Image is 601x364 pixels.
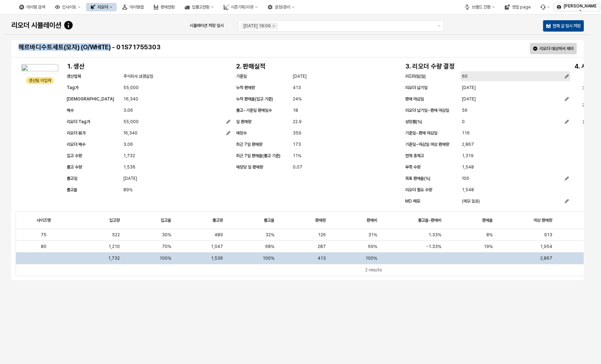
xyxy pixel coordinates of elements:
button: 시즌기획/리뷰 [219,3,262,11]
div: 입출고현황 [180,3,218,11]
h4: 헤르바디수트세트(모자) (O/WHITE) - 01S71755303 [18,44,295,51]
span: 359 [293,129,301,137]
p: 리오더 시뮬레이션 [11,20,61,31]
span: 89% [123,186,133,193]
p: 리오더 대상에서 제외 [540,46,574,51]
span: 기준일~판매 마감일 [405,131,438,136]
span: 시뮬레이션 저장 일시 [190,23,224,28]
span: 24% [293,95,302,103]
span: 예상 판매량 [534,217,552,223]
span: 100% [160,256,171,261]
button: 리오더 [86,3,117,11]
span: 30% [162,232,171,238]
span: 60 [462,73,468,80]
button: 16,340 [123,129,230,137]
span: 100% [263,256,274,261]
button: 리오더 대상에서 제외 [530,43,577,54]
span: 489 [215,232,223,238]
span: [DATE] [462,95,476,103]
span: 287 [318,244,326,249]
span: 11% [293,152,301,159]
span: 생산업체 [67,74,81,79]
button: 설정/관리 [263,3,299,11]
span: 116 [462,129,470,137]
button: 100 [462,174,569,183]
div: 브랜드 전환 [472,5,491,10]
span: 목표 판매율(%) [405,176,430,181]
span: 기준일 [236,74,247,79]
span: 1,548 [462,164,474,171]
span: 413 [318,256,326,261]
span: 리오더 납기일~판매 마감일 [405,108,449,113]
span: 1.33% [429,232,441,238]
span: 173 [293,141,301,148]
span: 최근 7일 판매율(출고 기준) [236,153,280,158]
span: 누적 판매율(입고 기준) [236,96,273,101]
div: [DATE] 18:09 [244,22,271,29]
span: 최근 7일 판매량 [236,142,262,147]
div: 아이템 검색 [15,3,49,11]
button: 제안 사항 표시 [435,21,444,31]
span: 80 [41,244,46,249]
span: 1,536 [123,164,135,171]
span: 판매율 [482,217,493,223]
div: 설정/관리 [275,5,290,10]
button: 60 [462,72,569,81]
span: 1,954 [540,244,552,249]
span: 0.07 [293,164,302,171]
span: 입고 수량 [67,153,82,158]
span: 출고율 [67,187,77,192]
span: Tag가 [67,85,78,90]
h4: 3. 리오더 수량 결정 [405,63,455,70]
p: [PERSON_NAME] [563,3,597,15]
span: MD 메모 [405,199,420,204]
span: 16,340 [123,129,138,137]
span: [DATE] [462,84,476,91]
span: 1,732 [123,152,135,159]
span: 일 판매량 [236,119,251,124]
span: [DATE] [123,175,137,182]
span: 출고~기준일 판매일수 [236,108,272,113]
span: 1,536 [211,256,223,261]
span: 입고량 [109,217,120,223]
span: 1,732 [108,256,120,261]
div: 영업 page [512,5,531,10]
span: 31% [368,232,377,238]
span: 18 [293,107,298,114]
span: 413 [293,84,301,91]
span: 부족 수량 [405,165,421,170]
span: 매장당 일 판매량 [236,165,263,170]
span: 판매량 [315,217,326,223]
div: 아이템맵 [129,5,144,10]
span: 리오더 Tag가 [67,119,90,124]
span: 3.06 [123,107,133,114]
span: 입고율 [161,217,171,223]
span: 출고량 [212,217,223,223]
span: 75 [41,232,46,238]
button: 판매현황 [149,3,179,11]
span: 판매비 [367,217,377,223]
span: -1.33% [427,244,441,249]
p: 현재 값 임시 저장 [553,23,581,29]
span: 출고율-판매비 [418,217,441,223]
span: 1,047 [211,244,223,249]
div: 아이템 검색 [26,5,45,10]
span: 16,340 [123,95,138,103]
span: [DATE] [293,73,307,80]
span: 판매 마감일 [405,96,424,101]
span: 현재 총재고 [405,153,424,158]
button: 아이템맵 [118,3,148,11]
div: 버그 제보 및 기능 개선 요청 [536,3,554,11]
span: 126 [318,232,326,238]
span: 주식회사 성경실업 [123,73,153,80]
div: 시즌기획/리뷰 [231,5,254,10]
span: 출고일 [67,176,77,181]
span: 출고율 [264,217,274,223]
button: 55,000 [123,117,230,126]
div: 영업 page [501,3,535,11]
span: 1,548 [462,186,474,193]
span: 56 [462,107,468,114]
